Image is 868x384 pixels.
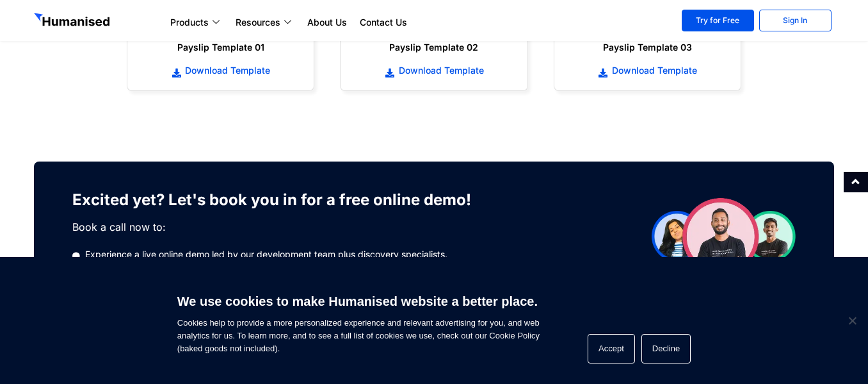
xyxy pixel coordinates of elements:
a: Resources [229,15,301,30]
span: Download Template [182,64,270,77]
span: Download Template [609,64,697,77]
h6: Payslip Template 03 [567,41,728,54]
h3: Excited yet? Let's book you in for a free online demo! [72,187,492,213]
span: Cookies help to provide a more personalized experience and relevant advertising for you, and web ... [177,286,540,355]
a: Download Template [353,63,514,78]
h6: Payslip Template 01 [140,41,301,54]
h6: We use cookies to make Humanised website a better place. [177,292,540,310]
a: Contact Us [353,15,414,30]
img: GetHumanised Logo [34,13,112,29]
span: Download Template [396,64,484,77]
a: Sign In [759,10,832,31]
a: About Us [301,15,353,30]
span: Experience a live online demo led by our development team plus discovery specialists. [82,247,447,262]
button: Decline [641,334,691,363]
span: Decline [846,314,858,327]
a: Try for Free [682,10,754,31]
p: Book a call now to: [72,219,492,235]
a: Download Template [140,63,301,78]
h6: Payslip Template 02 [353,41,514,54]
a: Products [164,15,229,30]
a: Download Template [567,63,728,78]
button: Accept [588,334,635,363]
